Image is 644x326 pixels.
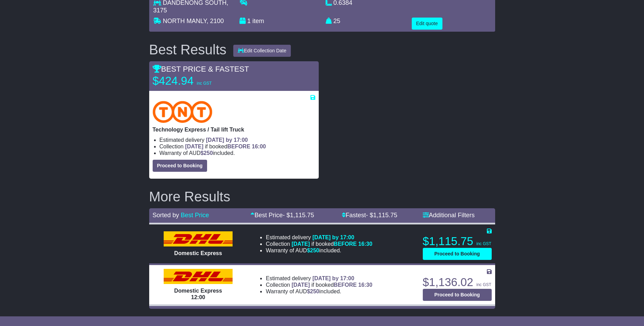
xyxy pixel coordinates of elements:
button: Proceed to Booking [423,289,492,301]
span: Sorted by [153,212,179,219]
span: 1,115.75 [290,212,314,219]
span: item [253,18,264,24]
div: Best Results [146,42,230,57]
span: inc GST [476,282,491,287]
span: Domestic Express 12:00 [174,288,222,300]
img: DHL: Domestic Express [164,231,233,246]
span: 1,115.75 [373,212,397,219]
button: Proceed to Booking [153,160,207,172]
span: $ [307,288,319,294]
p: $1,136.02 [423,275,492,289]
a: Fastest- $1,115.75 [342,212,397,219]
span: - $ [283,212,314,219]
li: Warranty of AUD included. [160,150,315,156]
span: Domestic Express [174,250,222,256]
a: Best Price- $1,115.75 [251,212,314,219]
span: 250 [310,248,319,253]
span: inc GST [476,241,491,246]
span: 250 [204,150,213,156]
li: Collection [160,143,315,150]
span: [DATE] [292,241,310,247]
li: Estimated delivery [266,234,372,241]
span: 250 [310,288,319,294]
span: $ [201,150,213,156]
span: [DATE] [292,282,310,288]
span: - $ [366,212,397,219]
li: Estimated delivery [160,137,315,143]
a: Best Price [181,212,209,219]
p: Technology Express / Tail lift Truck [153,126,315,133]
button: Edit Collection Date [233,45,291,57]
span: 16:30 [358,241,372,247]
span: , 2100 [207,18,224,24]
button: Proceed to Booking [423,248,492,260]
h2: More Results [149,189,495,204]
li: Estimated delivery [266,275,372,282]
span: 1 [247,18,251,24]
p: $1,115.75 [423,234,492,248]
span: 16:30 [358,282,372,288]
li: Warranty of AUD included. [266,247,372,254]
li: Warranty of AUD included. [266,288,372,295]
button: Edit quote [412,18,442,30]
span: [DATE] [185,144,203,149]
li: Collection [266,282,372,288]
span: if booked [185,144,266,149]
span: BEFORE [334,241,357,247]
span: BEFORE [334,282,357,288]
span: BEFORE [227,144,251,149]
span: [DATE] by 17:00 [313,234,355,240]
span: 25 [334,18,340,24]
span: 16:00 [252,144,266,149]
span: [DATE] by 17:00 [206,137,248,143]
span: if booked [292,241,372,247]
span: inc GST [197,81,212,86]
a: Additional Filters [423,212,475,219]
span: NORTH MANLY [163,18,207,24]
span: if booked [292,282,372,288]
span: BEST PRICE & FASTEST [153,65,249,73]
li: Collection [266,241,372,247]
p: $424.94 [153,74,239,88]
img: DHL: Domestic Express 12:00 [164,269,233,284]
span: [DATE] by 17:00 [313,275,355,281]
img: TNT Domestic: Technology Express / Tail lift Truck [153,101,213,123]
span: $ [307,248,319,253]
